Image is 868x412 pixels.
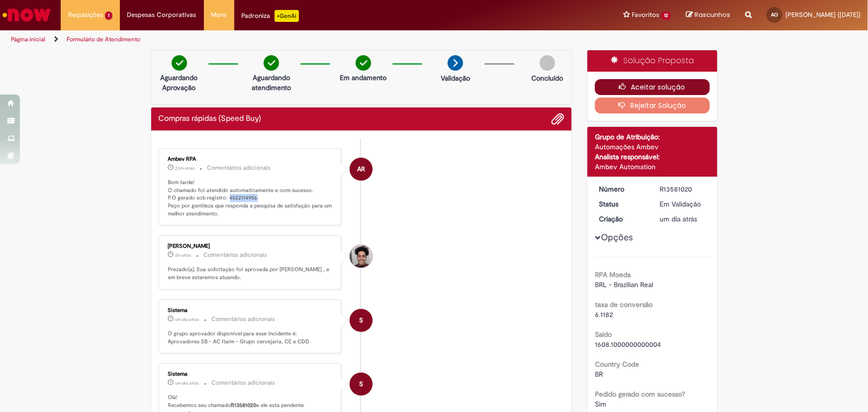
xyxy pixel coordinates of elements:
[660,184,706,194] div: R13581020
[587,50,717,72] div: Solução Proposta
[212,379,276,387] small: Comentários adicionais
[176,316,199,322] time: 30/09/2025 11:45:47
[771,11,778,18] span: AO
[595,360,639,369] b: Country Code
[357,157,365,181] span: AR
[176,252,192,258] time: 01/10/2025 13:50:18
[264,55,279,71] img: check-circle-green.png
[168,330,334,345] p: O grupo aprovador disponível para esse incidente é: Aprovadores SB - AC Itaim - Grupo cervejaria,...
[632,10,659,20] span: Favoritos
[68,10,103,20] span: Requisições
[531,73,563,83] p: Concluído
[359,309,363,332] span: S
[595,132,710,142] div: Grupo de Atribuição:
[595,340,661,349] span: 1608.1000000000004
[595,98,710,113] button: Rejeitar Solução
[168,156,334,162] div: Ambev RPA
[212,315,276,323] small: Comentários adicionais
[661,11,671,20] span: 12
[176,380,199,386] time: 30/09/2025 11:45:43
[359,372,363,396] span: S
[7,30,571,49] ul: Trilhas de página
[350,309,373,332] div: System
[356,55,371,71] img: check-circle-green.png
[595,330,612,339] b: Saldo
[204,251,268,259] small: Comentários adicionais
[350,158,373,181] div: Ambev RPA
[660,214,706,224] div: 30/09/2025 11:45:32
[350,373,373,396] div: System
[168,266,334,281] p: Prezado(a), Sua solicitação foi aprovada por [PERSON_NAME] , e em breve estaremos atuando.
[595,280,653,289] span: BRL - Brazilian Real
[176,252,192,258] span: 2h atrás
[67,35,140,43] a: Formulário de Atendimento
[595,370,603,379] span: BR
[11,35,45,43] a: Página inicial
[350,245,373,268] div: Gabriel Romao De Oliveira
[176,380,199,386] span: um dia atrás
[211,10,227,20] span: More
[448,55,463,71] img: arrow-next.png
[595,162,710,172] div: Ambev Automation
[247,73,295,93] p: Aguardando atendimento
[660,214,697,223] time: 30/09/2025 11:45:32
[591,214,653,224] dt: Criação
[540,55,555,71] img: img-circle-grey.png
[168,179,334,218] p: Bom tarde! O chamado foi atendido automaticamente e com sucesso. P.O gerado sob registro: 4522114...
[785,10,861,19] span: [PERSON_NAME] ([DATE])
[441,73,470,83] p: Validação
[105,11,112,20] span: 1
[595,300,653,309] b: taxa de conversão
[1,5,52,25] img: ServiceNow
[660,199,706,209] div: Em Validação
[176,165,195,171] span: 23m atrás
[595,152,710,162] div: Analista responsável:
[340,73,386,83] p: Em andamento
[168,243,334,249] div: [PERSON_NAME]
[660,214,697,223] span: um dia atrás
[595,270,631,279] b: RPA Moeda
[231,402,257,409] b: R13581020
[127,10,196,20] span: Despesas Corporativas
[551,112,564,125] button: Adicionar anexos
[591,199,653,209] dt: Status
[595,390,685,399] b: Pedido gerado com sucesso?
[591,184,653,194] dt: Número
[595,79,710,95] button: Aceitar solução
[595,310,613,319] span: 6.1182
[176,165,195,171] time: 01/10/2025 15:32:46
[159,114,262,123] h2: Compras rápidas (Speed Buy) Histórico de tíquete
[595,142,710,152] div: Automações Ambev
[168,371,334,377] div: Sistema
[172,55,187,71] img: check-circle-green.png
[595,400,606,409] span: Sim
[686,10,730,20] a: Rascunhos
[242,10,299,22] div: Padroniza
[275,10,299,22] p: +GenAi
[207,164,271,172] small: Comentários adicionais
[176,316,199,322] span: um dia atrás
[694,10,730,19] span: Rascunhos
[155,73,203,93] p: Aguardando Aprovação
[168,308,334,313] div: Sistema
